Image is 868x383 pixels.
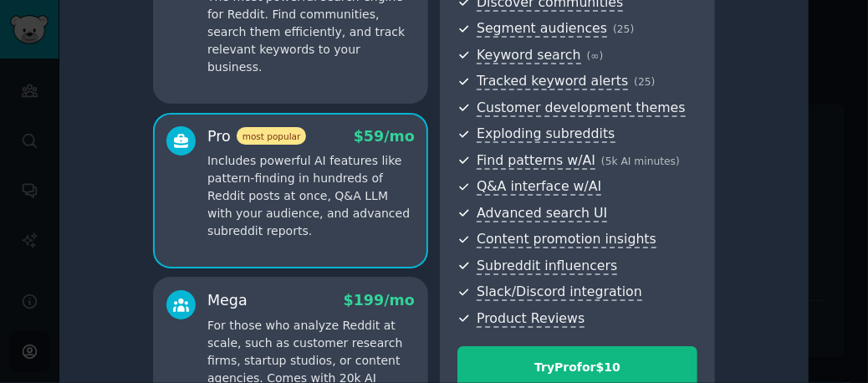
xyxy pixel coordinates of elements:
div: Pro [207,126,306,147]
div: Mega [207,290,248,311]
span: Segment audiences [477,20,607,38]
span: ( 25 ) [613,23,634,35]
span: Tracked keyword alerts [477,73,628,90]
span: Q&A interface w/AI [477,178,601,196]
span: Product Reviews [477,310,585,328]
span: ( 25 ) [634,76,655,88]
span: Customer development themes [477,100,686,117]
span: Find patterns w/AI [477,152,595,170]
span: ( 5k AI minutes ) [601,156,680,167]
p: Includes powerful AI features like pattern-finding in hundreds of Reddit posts at once, Q&A LLM w... [207,152,415,240]
span: Slack/Discord integration [477,283,642,301]
span: $ 59 /mo [354,128,415,145]
div: Try Pro for $10 [458,359,697,376]
span: Subreddit influencers [477,258,617,275]
span: Exploding subreddits [477,125,615,143]
span: most popular [237,127,307,145]
span: $ 199 /mo [344,292,415,309]
span: Keyword search [477,47,581,64]
span: Advanced search UI [477,205,607,222]
span: Content promotion insights [477,231,656,248]
span: ( ∞ ) [587,50,604,62]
